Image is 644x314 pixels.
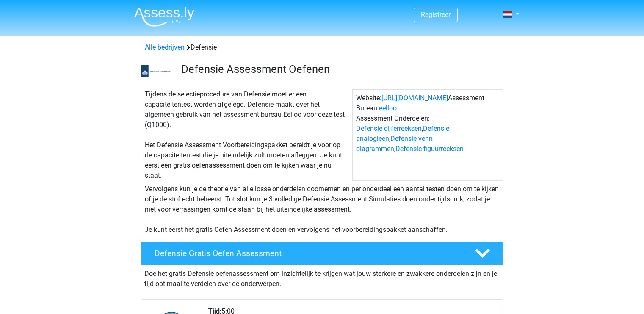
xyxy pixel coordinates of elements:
[352,89,503,181] div: Website: Assessment Bureau: Assessment Onderdelen: , , ,
[379,104,397,112] a: eelloo
[134,7,194,27] img: Assessly
[356,124,449,143] a: Defensie analogieen
[145,43,185,51] a: Alle bedrijven
[141,265,503,289] div: Doe het gratis Defensie oefenassessment om inzichtelijk te krijgen wat jouw sterkere en zwakkere ...
[181,63,497,76] h3: Defensie Assessment Oefenen
[141,42,503,52] div: Defensie
[356,135,433,153] a: Defensie venn diagrammen
[421,11,451,19] a: Registreer
[381,94,448,102] a: [URL][DOMAIN_NAME]
[141,89,352,181] div: Tijdens de selectieprocedure van Defensie moet er een capaciteitentest worden afgelegd. Defensie ...
[138,242,507,265] a: Defensie Gratis Oefen Assessment
[356,124,422,132] a: Defensie cijferreeksen
[141,184,503,235] div: Vervolgens kun je de theorie van alle losse onderdelen doornemen en per onderdeel een aantal test...
[155,248,461,258] h4: Defensie Gratis Oefen Assessment
[395,145,464,153] a: Defensie figuurreeksen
